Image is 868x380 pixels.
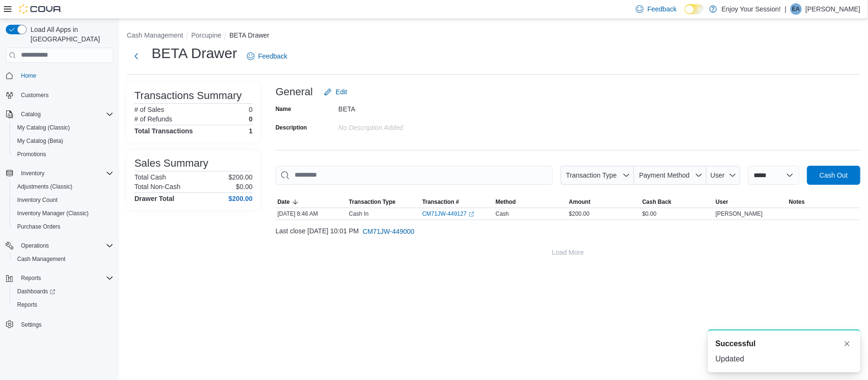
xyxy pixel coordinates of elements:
span: Purchase Orders [17,223,61,230]
div: Updated [715,353,853,365]
span: Promotions [13,149,113,160]
span: Customers [17,89,113,101]
a: Purchase Orders [13,221,64,232]
a: Feedback [243,47,291,66]
a: Promotions [13,149,50,160]
a: CM71JW-449127External link [422,210,474,218]
div: [DATE] 8:46 AM [276,208,347,220]
button: Notes [787,196,860,208]
button: Cash Back [640,196,714,208]
h3: General [276,86,313,98]
span: Feedback [647,4,676,14]
h3: Sales Summary [134,158,208,169]
h3: Transactions Summary [134,90,242,101]
h4: Drawer Total [134,195,174,202]
a: Inventory Count [13,194,61,206]
button: Transaction # [420,196,494,208]
button: User [714,196,787,208]
span: Dashboards [13,286,113,297]
span: Inventory [17,168,113,179]
span: Operations [21,242,49,250]
h4: 1 [249,127,253,135]
p: $200.00 [228,173,253,181]
span: Feedback [258,51,287,61]
span: Home [21,72,36,80]
span: Settings [21,321,41,329]
span: Inventory Count [17,196,58,204]
button: My Catalog (Beta) [10,134,117,148]
h6: Total Cash [134,173,166,181]
h6: Total Non-Cash [134,183,181,190]
label: Name [276,105,291,113]
span: Method [496,198,516,206]
div: $0.00 [640,208,714,220]
button: User [706,166,740,185]
span: $200.00 [569,210,590,218]
span: Adjustments (Classic) [17,183,72,190]
button: Adjustments (Classic) [10,180,117,193]
button: Edit [320,82,351,101]
button: Promotions [10,148,117,161]
button: Inventory Manager (Classic) [10,207,117,220]
nav: An example of EuiBreadcrumbs [127,30,860,42]
button: Method [494,196,567,208]
a: Dashboards [10,285,117,298]
span: Load All Apps in [GEOGRAPHIC_DATA] [27,25,113,44]
span: Cash Out [819,170,848,180]
span: Settings [17,318,113,330]
button: Cash Management [10,252,117,266]
span: My Catalog (Classic) [17,124,70,131]
button: Reports [10,298,117,311]
p: Enjoy Your Session! [722,3,781,15]
span: Cash Management [13,253,113,265]
span: Inventory Manager (Classic) [17,210,89,217]
a: My Catalog (Classic) [13,122,74,133]
div: BETA [338,101,466,113]
a: Reports [13,299,41,310]
a: Adjustments (Classic) [13,181,76,192]
button: Dismiss toast [841,338,853,350]
span: Date [277,198,290,206]
span: Reports [17,301,37,309]
input: Dark Mode [684,4,705,14]
span: Promotions [17,150,46,158]
span: Payment Method [639,171,690,179]
a: Customers [17,90,52,101]
span: [PERSON_NAME] [715,210,763,218]
button: Payment Method [634,166,706,185]
img: Cova [19,4,62,14]
h4: $200.00 [228,195,253,202]
span: Purchase Orders [13,221,113,232]
input: This is a search bar. As you type, the results lower in the page will automatically filter. [276,166,553,185]
p: 0 [249,115,253,123]
span: Transaction Type [566,171,617,179]
button: Transaction Type [347,196,420,208]
button: CM71JW-449000 [359,222,419,241]
span: Edit [336,87,347,97]
h4: Total Transactions [134,127,193,135]
span: Cash Back [642,198,671,206]
p: 0 [249,106,253,113]
span: Notes [789,198,805,206]
span: Operations [17,240,113,251]
button: Catalog [2,108,117,121]
a: Cash Management [13,253,69,265]
button: My Catalog (Classic) [10,121,117,134]
span: My Catalog (Beta) [17,137,63,145]
span: Adjustments (Classic) [13,181,113,192]
span: Cash [496,210,509,218]
button: Porcupine [191,31,221,39]
span: CM71JW-449000 [363,227,415,236]
button: Reports [2,271,117,285]
div: Elora Allen [790,3,802,15]
a: Home [17,70,40,81]
button: Customers [2,88,117,102]
h1: BETA Drawer [152,44,237,63]
a: My Catalog (Beta) [13,135,67,147]
button: Inventory [2,167,117,180]
span: Customers [21,91,49,99]
span: Cash Management [17,255,65,263]
a: Dashboards [13,286,59,297]
p: $0.00 [236,183,253,190]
